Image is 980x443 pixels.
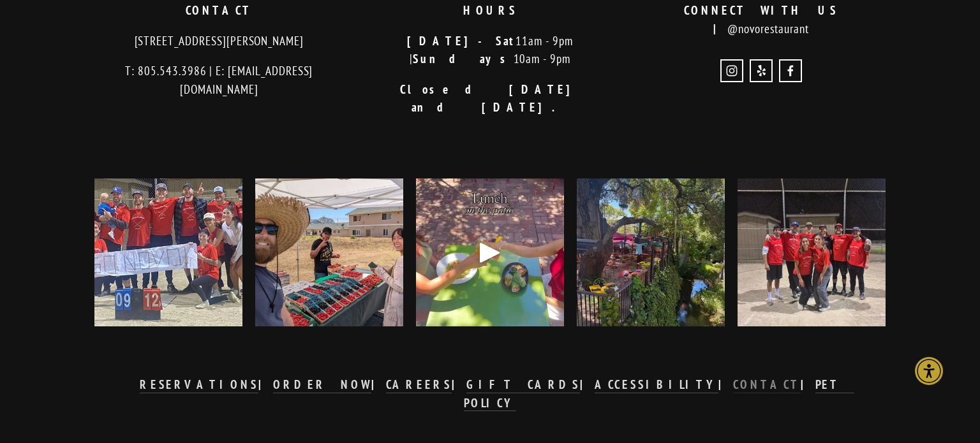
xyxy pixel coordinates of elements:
[577,154,725,351] img: The calm before the rush! Our patio is waiting for you!
[738,154,886,351] img: Novo&rsquo;s softball team goes undefeated! We&rsquo;re on our way to playoffs!
[915,357,943,385] div: Accessibility Menu
[273,377,371,393] a: ORDER NOW
[407,33,516,48] strong: [DATE]-Sat
[464,377,855,410] strong: PET POLICY
[801,377,815,392] strong: |
[595,377,718,392] strong: ACCESSIBILITY
[258,377,273,392] strong: |
[186,3,253,18] strong: CONTACT
[779,59,802,82] a: Novo Restaurant and Lounge
[76,178,261,326] img: CHAMPS! 🥇 Huge congrats to our incredible softball team for bringing home the league championship...
[94,62,344,98] p: T: 805.543.3986 | E: [EMAIL_ADDRESS][DOMAIN_NAME]
[140,377,258,392] strong: RESERVATIONS
[580,377,595,392] strong: |
[684,3,852,36] strong: CONNECT WITH US |
[720,59,743,82] a: Instagram
[452,377,466,392] strong: |
[595,377,718,393] a: ACCESSIBILITY
[273,377,371,392] strong: ORDER NOW
[475,237,505,268] div: Play
[366,32,615,68] p: 11am - 9pm | 10am - 9pm
[237,178,422,326] img: Fresh from the farmers market: sweet berries, crunchy celery and crisp Brussels sprouts 🍓🌿
[636,1,886,38] p: @novorestaurant
[386,377,452,393] a: CAREERS
[413,51,514,66] strong: Sundays
[463,3,517,18] strong: HOURS
[94,32,344,50] p: [STREET_ADDRESS][PERSON_NAME]
[733,377,801,392] strong: CONTACT
[371,377,386,392] strong: |
[466,377,580,392] strong: GIFT CARDS
[733,377,801,393] a: CONTACT
[400,82,594,115] strong: Closed [DATE] and [DATE].
[386,377,452,392] strong: CAREERS
[750,59,773,82] a: Yelp
[466,377,580,393] a: GIFT CARDS
[140,377,258,393] a: RESERVATIONS
[718,377,733,392] strong: |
